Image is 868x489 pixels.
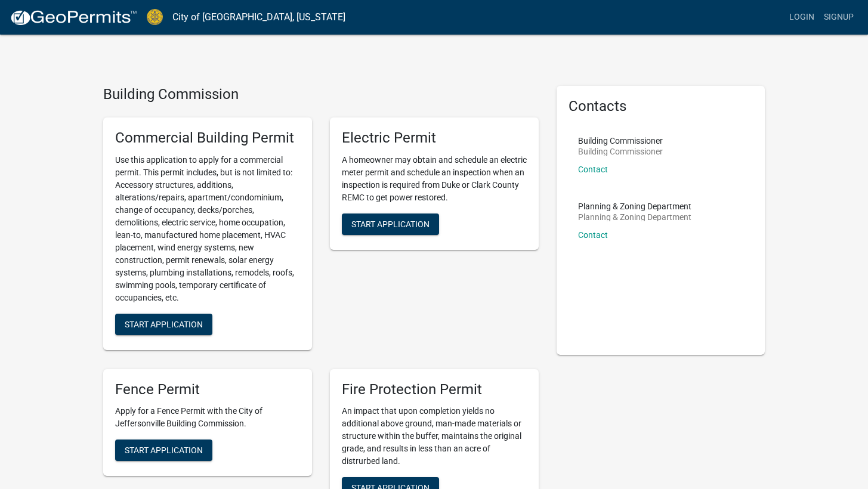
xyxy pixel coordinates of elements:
[115,314,212,335] button: Start Application
[125,319,203,329] span: Start Application
[578,137,663,145] p: Building Commissioner
[172,7,345,27] a: City of [GEOGRAPHIC_DATA], [US_STATE]
[578,165,608,174] a: Contact
[578,230,608,240] a: Contact
[147,9,163,25] img: City of Jeffersonville, Indiana
[125,445,203,455] span: Start Application
[115,405,300,430] p: Apply for a Fence Permit with the City of Jeffersonville Building Commission.
[578,202,691,211] p: Planning & Zoning Department
[342,381,527,398] h5: Fire Protection Permit
[819,6,858,29] a: Signup
[115,440,212,461] button: Start Application
[784,6,819,29] a: Login
[115,381,300,398] h5: Fence Permit
[342,129,527,147] h5: Electric Permit
[569,98,753,115] h5: Contacts
[342,405,527,468] p: An impact that upon completion yields no additional above ground, man-made materials or structure...
[342,154,527,204] p: A homeowner may obtain and schedule an electric meter permit and schedule an inspection when an i...
[578,147,663,156] p: Building Commissioner
[578,213,691,221] p: Planning & Zoning Department
[115,129,300,147] h5: Commercial Building Permit
[103,86,539,103] h4: Building Commission
[115,154,300,304] p: Use this application to apply for a commercial permit. This permit includes, but is not limited t...
[342,213,439,235] button: Start Application
[351,219,430,228] span: Start Application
